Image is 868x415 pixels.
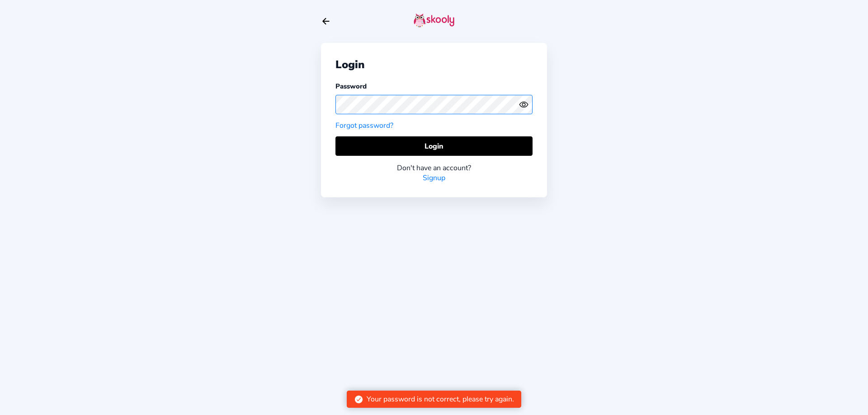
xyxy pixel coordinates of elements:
[335,121,393,131] a: Forgot password?
[321,16,331,26] button: arrow back outline
[335,136,533,156] button: Login
[423,173,445,183] a: Signup
[519,100,528,109] ion-icon: eye outline
[335,163,533,173] div: Don't have an account?
[354,395,363,404] ion-icon: checkmark circle
[367,394,514,404] div: Your password is not correct, please try again.
[414,13,454,28] img: skooly-logo.png
[335,82,367,91] label: Password
[335,57,533,72] div: Login
[519,100,533,109] button: eye outlineeye off outline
